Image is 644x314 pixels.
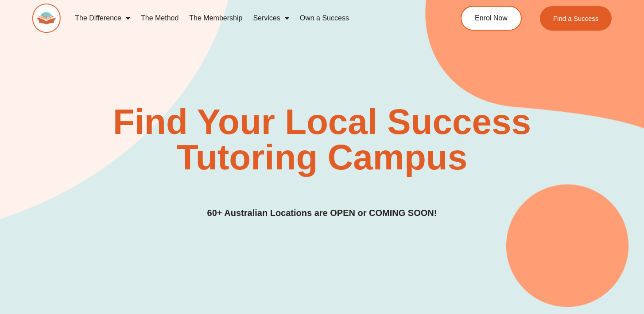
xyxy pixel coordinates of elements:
[295,8,354,28] a: Own a Success
[553,15,599,22] span: Find a Success
[184,8,248,28] a: The Membership
[70,8,136,28] a: The Difference
[70,8,427,28] nav: Menu
[461,6,522,31] a: Enrol Now
[136,8,184,28] a: The Method
[248,8,294,28] a: Services
[540,6,612,31] a: Find a Success
[93,104,551,175] h2: Find Your Local Success Tutoring Campus
[475,15,508,22] span: Enrol Now
[207,206,437,220] h3: 60+ Australian Locations are OPEN or COMING SOON!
